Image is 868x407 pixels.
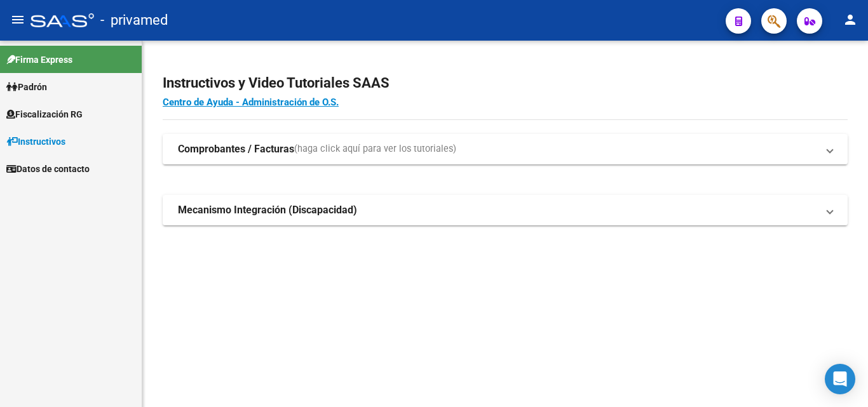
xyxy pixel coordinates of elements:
[294,142,456,156] span: (haga click aquí para ver los tutoriales)
[6,80,47,94] span: Padrón
[6,162,90,176] span: Datos de contacto
[6,135,65,149] span: Instructivos
[163,134,848,164] mat-expansion-panel-header: Comprobantes / Facturas(haga click aquí para ver los tutoriales)
[178,203,357,217] strong: Mecanismo Integración (Discapacidad)
[843,12,858,27] mat-icon: person
[10,12,25,27] mat-icon: menu
[163,195,848,225] mat-expansion-panel-header: Mecanismo Integración (Discapacidad)
[163,97,339,108] a: Centro de Ayuda - Administración de O.S.
[163,71,848,95] h2: Instructivos y Video Tutoriales SAAS
[6,107,83,121] span: Fiscalización RG
[178,142,294,156] strong: Comprobantes / Facturas
[100,6,168,34] span: - privamed
[825,364,855,394] div: Open Intercom Messenger
[6,53,72,67] span: Firma Express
